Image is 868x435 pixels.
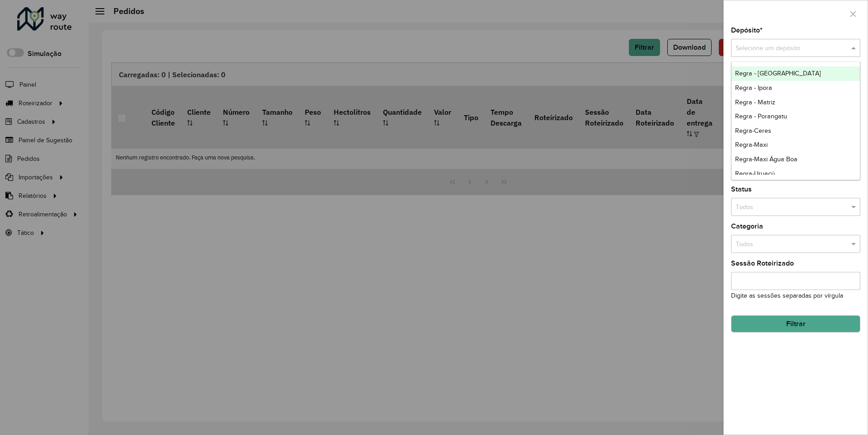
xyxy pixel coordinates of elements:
[731,184,752,195] label: Status
[731,221,763,232] label: Categoria
[731,315,860,332] button: Filtrar
[735,98,775,106] span: Regra - Matriz
[735,84,772,91] span: Regra - Ipora
[731,61,860,180] ng-dropdown-panel: Options list
[735,141,768,148] span: Regra-Maxi
[731,258,794,269] label: Sessão Roteirizado
[731,25,763,36] label: Depósito
[735,170,775,177] span: Regra-Uruaçú
[735,127,771,134] span: Regra-Ceres
[731,292,843,299] small: Digite as sessões separadas por vírgula
[735,112,787,120] span: Regra - Porangatu
[735,155,797,163] span: Regra-Maxi Água Boa
[735,70,821,77] span: Regra - [GEOGRAPHIC_DATA]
